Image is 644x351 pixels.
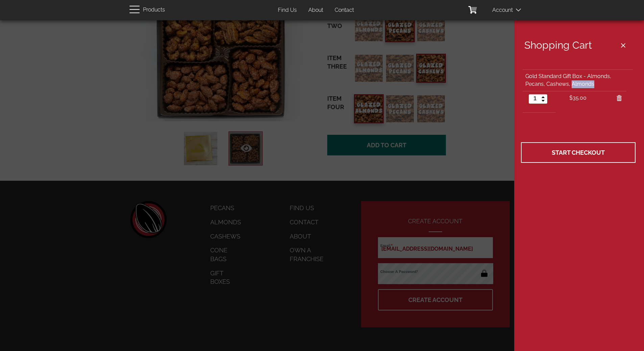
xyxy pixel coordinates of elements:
td: $35.00 [567,91,611,107]
a: Find Us [273,4,302,17]
h2: Shopping Cart [524,40,636,51]
span: Products [143,5,165,15]
a: Start Checkout [521,142,636,163]
a: About [303,4,328,17]
span: Start Checkout [552,149,605,156]
td: Gold Standard Gift Box - Almonds, Pecans, Cashews, Almonds [523,69,633,91]
a: Contact [330,4,359,17]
